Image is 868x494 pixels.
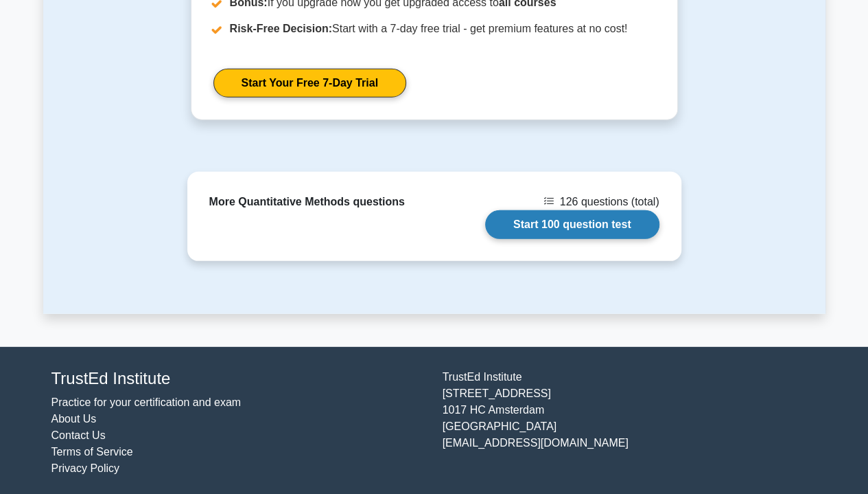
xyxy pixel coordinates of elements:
a: Practice for your certification and exam [51,396,242,408]
a: Start 100 question test [485,210,659,239]
a: About Us [51,413,97,425]
a: Contact Us [51,429,106,441]
a: Terms of Service [51,446,133,458]
a: Privacy Policy [51,462,120,474]
div: TrustEd Institute [STREET_ADDRESS] 1017 HC Amsterdam [GEOGRAPHIC_DATA] [EMAIL_ADDRESS][DOMAIN_NAME] [434,369,825,477]
a: Start Your Free 7-Day Trial [213,69,406,98]
h4: TrustEd Institute [51,369,426,389]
